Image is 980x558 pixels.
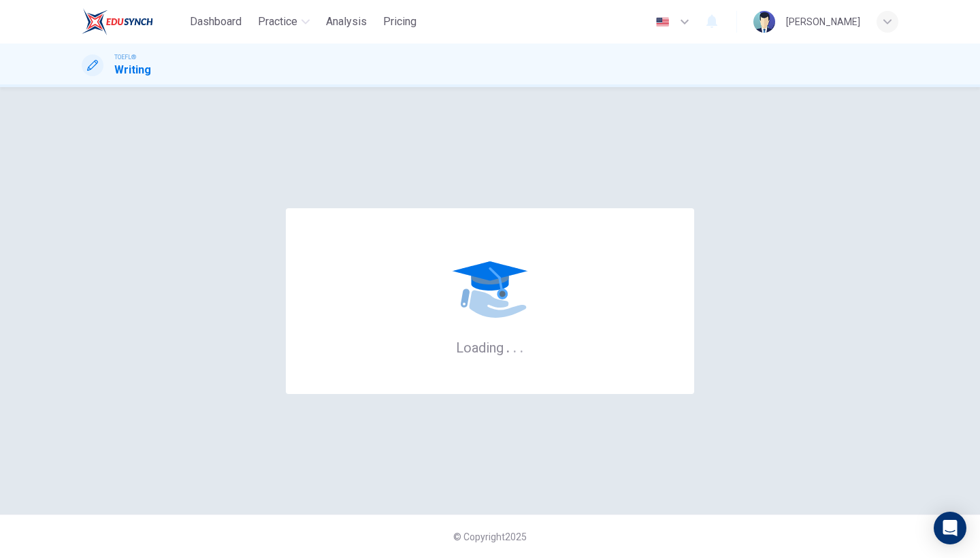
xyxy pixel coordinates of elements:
span: Analysis [326,14,367,30]
img: Profile picture [753,11,775,33]
a: EduSynch logo [82,8,184,35]
img: en [654,17,671,27]
span: © Copyright 2025 [453,531,527,542]
h6: . [519,335,524,357]
span: TOEFL® [114,52,136,62]
button: Pricing [378,10,422,34]
div: [PERSON_NAME] [786,14,860,30]
h6: . [506,335,510,357]
button: Dashboard [184,10,247,34]
div: Open Intercom Messenger [934,512,966,544]
h6: . [512,335,517,357]
span: Dashboard [190,14,242,30]
h6: Loading [456,338,524,356]
button: Analysis [321,10,372,34]
button: Practice [252,10,315,34]
img: EduSynch logo [82,8,153,35]
h1: Writing [114,62,151,78]
span: Pricing [383,14,416,30]
span: Practice [258,14,297,30]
